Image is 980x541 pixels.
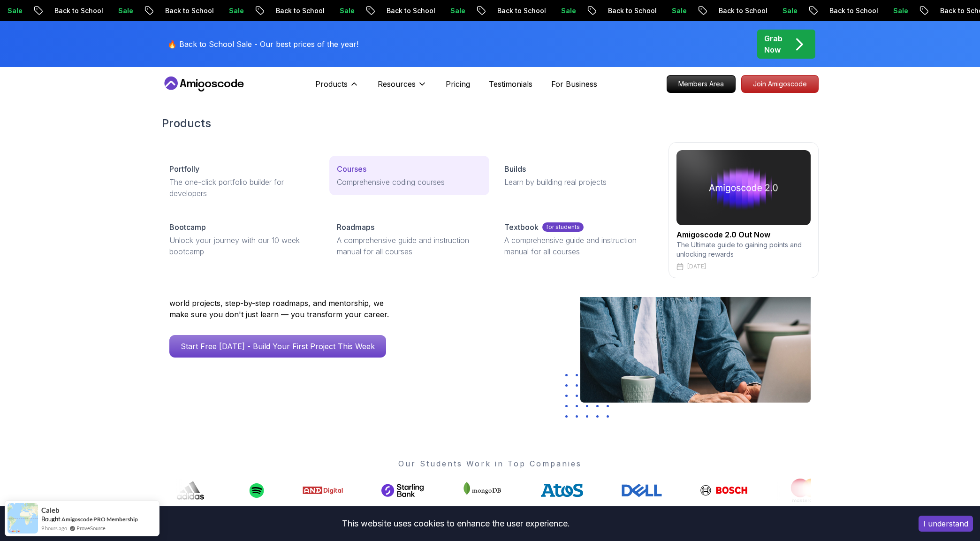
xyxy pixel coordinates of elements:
[764,33,782,55] p: Grab Now
[268,6,332,15] p: Back to School
[169,335,386,358] a: Start Free [DATE] - Build Your First Project This Week
[337,235,482,257] p: A comprehensive guide and instruction manual for all courses
[169,221,206,233] p: Bootcamp
[169,176,314,199] p: The one-click portfolio builder for developers
[7,513,904,534] div: This website uses cookies to enhance the user experience.
[741,75,819,93] a: Join Amigoscode
[742,76,818,92] p: Join Amigoscode
[47,6,111,15] p: Back to School
[221,6,251,15] p: Sale
[378,78,427,97] button: Resources
[315,78,348,90] p: Products
[158,6,221,15] p: Back to School
[497,214,657,265] a: Textbookfor studentsA comprehensive guide and instruction manual for all courses
[554,6,584,15] p: Sale
[8,503,38,533] img: provesource social proof notification image
[490,6,554,15] p: Back to School
[443,6,473,15] p: Sale
[41,524,67,532] span: 9 hours ago
[169,235,314,257] p: Unlock your journey with our 10 week bootcamp
[551,78,597,90] a: For Business
[504,235,649,257] p: A comprehensive guide and instruction manual for all courses
[669,142,819,278] a: amigoscode 2.0Amigoscode 2.0 Out NowThe Ultimate guide to gaining points and unlocking rewards[DATE]
[167,38,358,50] p: 🔥 Back to School Sale - Our best prices of the year!
[379,6,443,15] p: Back to School
[504,176,649,188] p: Learn by building real projects
[504,163,526,175] p: Builds
[711,6,775,15] p: Back to School
[329,156,489,195] a: CoursesComprehensive coding courses
[378,78,416,90] p: Resources
[542,222,584,232] p: for students
[676,150,811,225] img: amigoscode 2.0
[919,516,973,532] button: Accept cookies
[775,6,805,15] p: Sale
[822,6,886,15] p: Back to School
[667,75,736,93] a: Members Area
[497,156,657,195] a: BuildsLearn by building real projects
[676,229,811,240] h2: Amigoscode 2.0 Out Now
[162,156,322,206] a: PortfollyThe one-click portfolio builder for developers
[676,240,811,259] p: The Ultimate guide to gaining points and unlocking rewards
[169,163,199,175] p: Portfolly
[489,78,532,90] a: Testimonials
[337,176,482,188] p: Comprehensive coding courses
[169,458,811,469] p: Our Students Work in Top Companies
[664,6,694,15] p: Sale
[337,221,374,233] p: Roadmaps
[600,6,664,15] p: Back to School
[162,116,819,131] h2: Products
[76,524,106,532] a: ProveSource
[315,78,359,97] button: Products
[169,275,395,320] p: Amigoscode has helped thousands of developers land roles at Amazon, Starling Bank, Mercado Livre,...
[61,515,138,523] a: Amigoscode PRO Membership
[162,214,322,265] a: BootcampUnlock your journey with our 10 week bootcamp
[504,221,539,233] p: Textbook
[332,6,362,15] p: Sale
[886,6,916,15] p: Sale
[667,76,735,92] p: Members Area
[687,263,706,270] p: [DATE]
[337,163,366,175] p: Courses
[41,515,61,523] span: Bought
[41,506,60,514] span: Caleb
[111,6,141,15] p: Sale
[446,78,470,90] a: Pricing
[329,214,489,265] a: RoadmapsA comprehensive guide and instruction manual for all courses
